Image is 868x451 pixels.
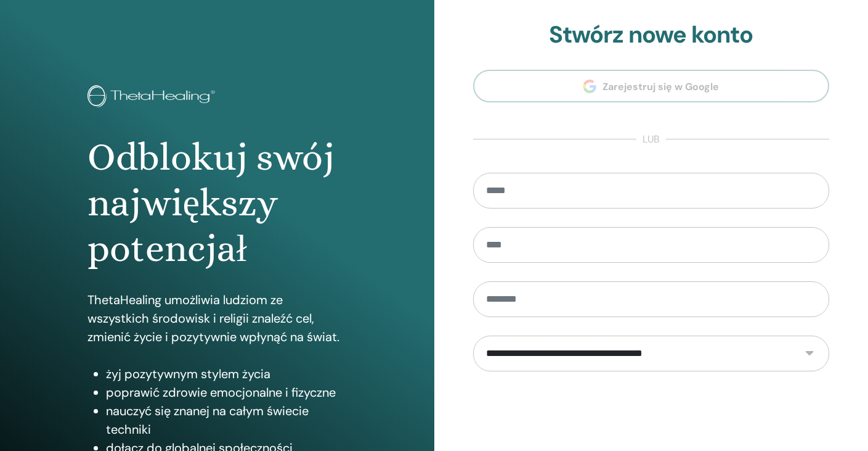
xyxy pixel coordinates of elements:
iframe: reCAPTCHA [558,390,745,438]
li: żyj pozytywnym stylem życia [106,365,346,383]
li: nauczyć się znanej na całym świecie techniki [106,402,346,439]
span: lub [636,132,666,147]
p: ThetaHealing umożliwia ludziom ze wszystkich środowisk i religii znaleźć cel, zmienić życie i poz... [87,291,346,346]
h2: Stwórz nowe konto [473,21,830,49]
h1: Odblokuj swój największy potencjał [87,134,346,272]
li: poprawić zdrowie emocjonalne i fizyczne [106,383,346,402]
